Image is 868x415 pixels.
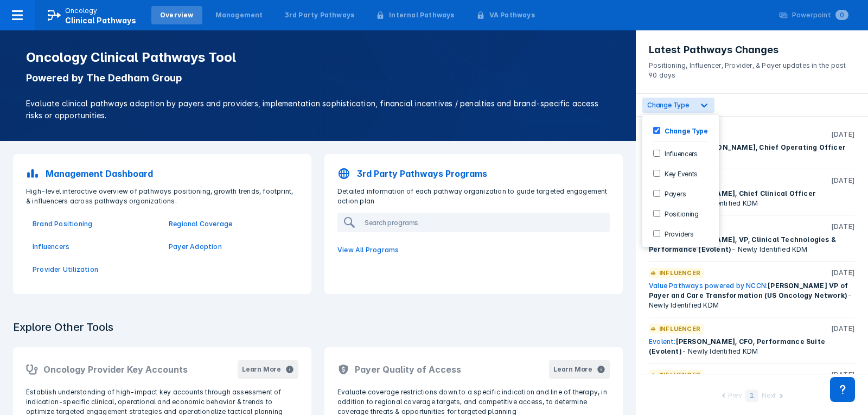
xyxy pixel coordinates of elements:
h3: Explore Other Tools [7,314,120,341]
span: [PERSON_NAME], VP, Clinical Technologies & Performance (Evolent) [649,235,836,253]
div: Powerpoint [792,10,848,20]
div: - [649,143,855,162]
label: Influencers [660,149,698,158]
a: Evolent: [649,337,676,346]
span: [PERSON_NAME], Chief Operating Officer (OneOncology) [649,143,846,161]
span: [PERSON_NAME], Chief Clinical Officer (Evolent) [649,189,816,207]
div: Learn More [553,365,592,374]
div: Contact Support [830,377,855,402]
div: Overview [160,10,194,20]
div: Internal Pathways [389,10,454,20]
span: Clinical Pathways [65,16,136,25]
span: 0 [835,10,848,20]
label: Positioning [660,209,699,218]
label: Key Events [660,169,698,178]
h1: Oncology Clinical Pathways Tool [26,50,610,65]
p: [DATE] [831,176,855,186]
a: Payer Adoption [169,242,292,252]
a: 3rd Party Pathways [276,6,363,24]
p: [DATE] [831,370,855,380]
p: Powered by The Dedham Group [26,72,610,85]
div: 1 [745,390,758,402]
div: - Newly Identified KDM [649,189,855,208]
div: VA Pathways [489,10,535,20]
a: Overview [151,6,202,24]
p: [DATE] [831,130,855,139]
label: Change Type [660,126,708,135]
button: Learn More [549,360,610,379]
h3: Latest Pathways Changes [649,43,855,56]
div: Next [762,391,776,402]
a: Provider Utilization [33,265,156,274]
p: Management Dashboard [46,167,153,180]
a: 3rd Party Pathways Programs [331,161,616,187]
p: 3rd Party Pathways Programs [357,167,487,180]
input: Search programs [360,214,609,231]
div: Prev [728,391,742,402]
label: Payers [660,189,686,198]
h2: Payer Quality of Access [355,363,461,376]
a: View All Programs [331,239,616,261]
label: Providers [660,229,693,238]
div: Management [215,10,263,20]
button: Learn More [238,360,298,379]
p: Oncology [65,6,98,16]
a: Management [207,6,272,24]
div: - Newly Identified KDM [649,337,855,356]
a: Influencers [33,242,156,252]
p: [DATE] [831,324,855,334]
div: 3rd Party Pathways [285,10,355,20]
p: Detailed information of each pathway organization to guide targeted engagement action plan [331,187,616,206]
a: Value Pathways powered by NCCN: [649,282,768,290]
div: - Newly Identified KDM [649,281,855,310]
span: Change Type [647,101,689,109]
p: Influencer [659,370,700,380]
div: Learn More [242,365,281,374]
p: Influencer [659,268,700,278]
p: Positioning, Influencer, Provider, & Payer updates in the past 90 days [649,56,855,80]
span: [PERSON_NAME], CFO, Performance Suite (Evolent) [649,337,825,355]
a: Regional Coverage [169,219,292,229]
a: Management Dashboard [20,161,305,187]
p: High-level interactive overview of pathways positioning, growth trends, footprint, & influencers ... [20,187,305,206]
a: Brand Positioning [33,219,156,229]
h2: Oncology Provider Key Accounts [43,363,188,376]
p: Evaluate clinical pathways adoption by payers and providers, implementation sophistication, finan... [26,98,610,122]
p: [DATE] [831,222,855,232]
p: [DATE] [831,268,855,278]
p: Influencer [659,324,700,334]
div: - Newly Identified KDM [649,235,855,254]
